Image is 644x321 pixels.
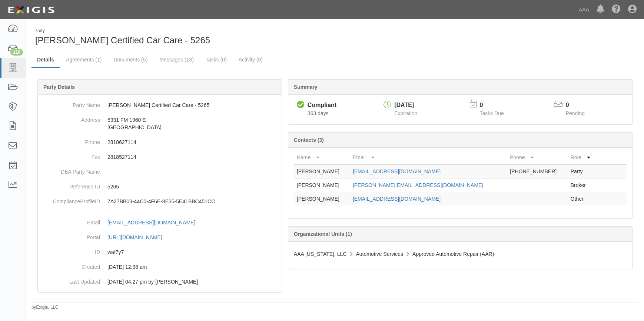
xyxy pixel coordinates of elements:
dd: [PERSON_NAME] Certified Car Care - 5265 [41,98,279,113]
dd: waf7y7 [41,245,279,260]
a: [PERSON_NAME][EMAIL_ADDRESS][DOMAIN_NAME] [353,182,483,188]
dt: DBA Party Name [41,164,100,175]
dd: 2818627114 [41,135,279,150]
small: by [31,304,59,311]
td: Other [568,192,597,206]
span: Approved Automotive Repair (AAR) [412,251,494,257]
span: AAA [US_STATE], LLC [294,251,347,257]
dt: Phone [41,135,100,146]
td: [PERSON_NAME] [294,192,350,206]
div: Compliant [308,101,336,110]
dd: 02/13/2024 04:27 pm by Samantha Molina [41,274,279,289]
dt: Created [41,260,100,271]
a: Tasks (0) [200,52,232,67]
th: Role [568,151,597,164]
dt: Email [41,215,100,226]
i: Help Center - Complianz [612,5,621,14]
dd: 2818527114 [41,150,279,164]
dt: Fax [41,150,100,161]
td: Broker [568,178,597,192]
p: 5265 [107,183,279,190]
div: Party [34,28,210,34]
a: Details [31,52,60,68]
span: Automotive Services [356,251,404,257]
dt: Address [41,113,100,124]
span: Since 10/02/2024 [308,110,329,116]
a: [EMAIL_ADDRESS][DOMAIN_NAME] [107,220,203,225]
td: [PHONE_NUMBER] [507,164,568,178]
span: Pending [566,110,585,116]
i: Compliant [297,101,305,109]
td: [PERSON_NAME] [294,164,350,178]
dt: Portal [41,230,100,241]
dt: Party Name [41,98,100,109]
p: 7A27BB03-44C0-4F6E-8E35-5E41BBC451CC [107,198,279,205]
td: [PERSON_NAME] [294,178,350,192]
p: 0 [479,101,513,110]
dt: ID [41,245,100,256]
a: AAA [575,2,593,17]
span: [PERSON_NAME] Certified Car Care - 5265 [35,35,210,45]
a: [EMAIL_ADDRESS][DOMAIN_NAME] [353,196,441,202]
p: 0 [566,101,594,110]
a: [URL][DOMAIN_NAME] [107,234,170,240]
th: Phone [507,151,568,164]
div: Clifford's Certified Car Care - 5265 [31,28,329,47]
span: Tasks Due [479,110,504,116]
dt: Last Updated [41,274,100,285]
td: Party [568,164,597,178]
th: Email [350,151,507,164]
b: Summary [294,84,318,90]
div: 110 [10,49,23,56]
dt: Reference ID [41,179,100,190]
a: Documents (5) [108,52,153,67]
img: logo-5460c22ac91f19d4615b14bd174203de0afe785f0fc80cf4dbbc73dc1793850b.png [6,3,57,17]
a: Messages (13) [154,52,199,67]
a: Activity (0) [233,52,268,67]
th: Name [294,151,350,164]
b: Contacts (3) [294,137,324,143]
dt: ComplianceProfileID [41,194,100,205]
b: Organizational Units (1) [294,231,352,237]
a: Exigis, LLC [36,305,59,310]
div: [DATE] [394,101,417,110]
dd: 5331 FM 1960 E [GEOGRAPHIC_DATA] [41,113,279,135]
a: [EMAIL_ADDRESS][DOMAIN_NAME] [353,168,441,174]
dd: 03/10/2023 12:38 am [41,260,279,274]
a: Agreements (1) [60,52,107,67]
span: Expiration [394,110,417,116]
b: Party Details [43,84,75,90]
div: [EMAIL_ADDRESS][DOMAIN_NAME] [107,219,195,226]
